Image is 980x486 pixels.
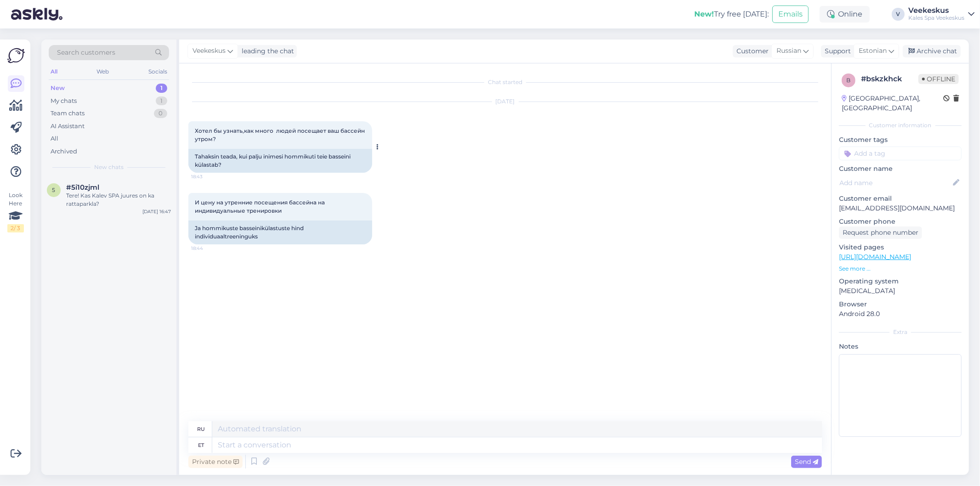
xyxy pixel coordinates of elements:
p: Customer name [839,164,962,174]
span: Search customers [57,48,115,57]
b: New! [694,10,714,18]
div: Private note [188,456,243,468]
div: Veekeskus [908,7,964,14]
p: Customer tags [839,135,962,145]
a: [URL][DOMAIN_NAME] [839,253,911,261]
div: Ja hommikuste basseinikülastuste hind individuaaltreeninguks [188,220,372,244]
input: Add name [839,178,951,188]
p: Notes [839,342,962,351]
div: [GEOGRAPHIC_DATA], [GEOGRAPHIC_DATA] [842,94,943,113]
div: Archive chat [903,45,961,57]
div: All [51,134,58,143]
span: Veekeskus [193,46,226,56]
div: 2 / 3 [7,224,24,232]
p: [MEDICAL_DATA] [839,286,962,296]
div: Try free [DATE]: [694,9,769,20]
span: 18:43 [191,173,226,180]
div: Socials [147,66,169,78]
div: Request phone number [839,226,922,239]
div: ru [197,421,205,437]
div: [DATE] [188,97,822,106]
div: 1 [156,96,167,106]
a: VeekeskusKales Spa Veekeskus [908,7,974,22]
div: Online [820,6,870,23]
div: V [892,8,905,21]
span: 5 [52,186,56,193]
div: 0 [154,109,167,118]
div: All [49,66,59,78]
div: New [51,84,65,93]
p: Customer email [839,194,962,203]
span: И цену на утренние посещения бассейна на индивидуальные тренировки [195,199,326,214]
button: Emails [772,6,809,23]
div: AI Assistant [51,122,85,131]
div: Extra [839,328,962,336]
div: et [198,437,204,453]
p: Customer phone [839,217,962,226]
div: Support [821,46,851,56]
div: Web [95,66,111,78]
span: #5i10zjml [66,183,99,192]
span: Send [795,458,818,466]
span: Russian [776,46,801,56]
div: Tere! Kas Kalev SPA juures on ka rattaparkla? [66,192,171,208]
div: # bskzkhck [861,73,918,85]
span: Хотел бы узнать,как много людей посещает ваш бассейн утром? [195,127,366,142]
span: Estonian [859,46,887,56]
div: Customer information [839,121,962,130]
p: Operating system [839,277,962,286]
div: Chat started [188,78,822,86]
p: Android 28.0 [839,309,962,319]
span: b [847,77,851,84]
p: Browser [839,300,962,309]
span: New chats [94,163,124,171]
div: Customer [733,46,769,56]
div: Look Here [7,191,24,232]
p: [EMAIL_ADDRESS][DOMAIN_NAME] [839,203,962,213]
div: leading the chat [238,46,294,56]
div: My chats [51,96,77,106]
div: [DATE] 16:47 [142,208,171,215]
div: 1 [156,84,167,93]
p: Visited pages [839,243,962,252]
div: Kales Spa Veekeskus [908,14,964,22]
span: Offline [918,74,959,84]
div: Team chats [51,109,85,118]
p: See more ... [839,265,962,273]
span: 18:44 [191,245,226,252]
div: Tahaksin teada, kui palju inimesi hommikuti teie basseini külastab? [188,149,372,173]
input: Add a tag [839,147,962,160]
img: Askly Logo [7,47,25,64]
div: Archived [51,147,77,156]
